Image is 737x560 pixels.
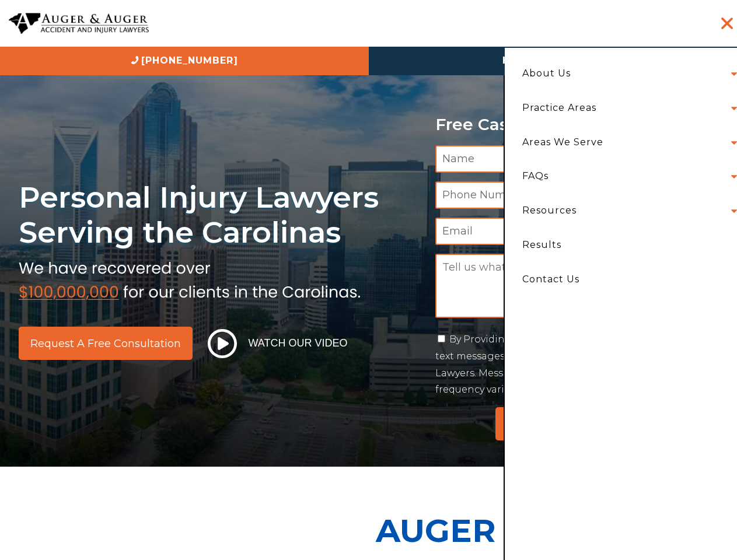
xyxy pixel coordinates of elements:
[435,145,719,173] input: Name
[30,338,181,349] span: Request a Free Consultation
[9,13,149,34] img: Auger & Auger Accident and Injury Lawyers Logo
[435,218,719,245] input: Email
[435,181,719,209] input: Phone Number
[204,328,351,359] button: Watch Our Video
[710,12,733,35] button: Menu
[495,407,659,440] input: Submit
[19,180,421,250] h1: Personal Injury Lawyers Serving the Carolinas
[19,256,361,300] img: sub text
[514,91,605,125] a: Practice Areas
[376,502,731,559] p: Auger & Auger
[514,57,579,91] a: About Us
[514,125,612,160] a: Areas We Serve
[514,194,585,228] a: Resources
[435,116,719,134] p: Free Case Evaluation
[514,159,557,194] a: FAQs
[19,327,193,360] a: Request a Free Consultation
